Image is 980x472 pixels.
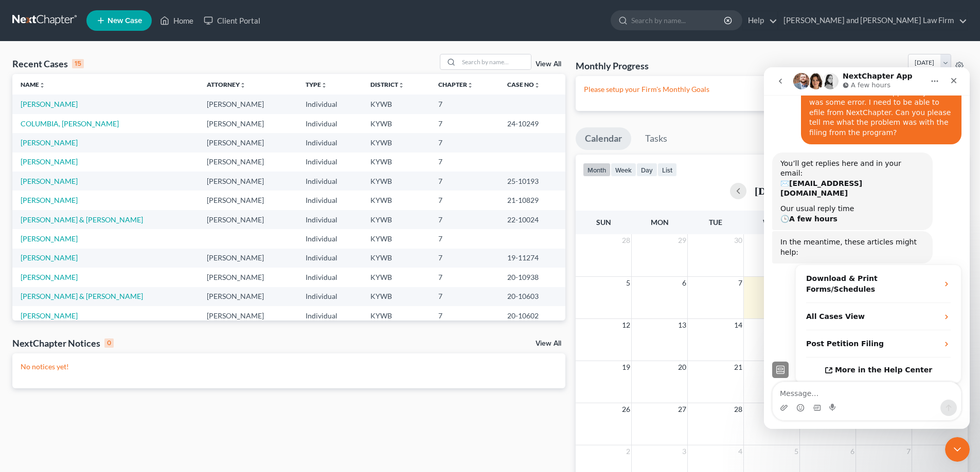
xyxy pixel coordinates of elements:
button: month [583,163,611,177]
td: Individual [297,114,362,133]
td: 7 [430,249,499,268]
td: 7 [430,268,499,287]
td: Individual [297,229,362,248]
span: 3 [681,445,687,458]
td: KYWB [362,249,430,268]
a: Case Nounfold_more [507,81,540,88]
span: 14 [733,319,743,331]
span: 28 [733,403,743,416]
td: [PERSON_NAME] [199,114,297,133]
a: Calendar [576,127,631,150]
i: unfold_more [534,82,540,88]
a: [PERSON_NAME] and [PERSON_NAME] Law Firm [778,11,967,30]
span: 26 [621,403,631,416]
td: KYWB [362,210,430,229]
i: unfold_more [321,82,327,88]
td: Individual [297,95,362,114]
td: KYWB [362,133,430,152]
td: [PERSON_NAME] [199,306,297,325]
td: KYWB [362,287,430,306]
td: Individual [297,306,362,325]
a: [PERSON_NAME] [21,234,78,243]
iframe: Intercom live chat [945,437,970,462]
a: View All [536,61,561,68]
td: 24-10249 [499,114,565,133]
input: Search by name... [631,11,725,30]
td: KYWB [362,95,430,114]
h3: Monthly Progress [576,60,649,72]
iframe: Intercom live chat [764,67,970,429]
a: [PERSON_NAME] [21,100,78,108]
td: Individual [297,191,362,210]
a: [PERSON_NAME] [21,157,78,166]
a: Typeunfold_more [306,81,327,88]
span: 20 [677,361,687,373]
td: 20-10938 [499,268,565,287]
h2: [DATE] [755,185,789,196]
a: [PERSON_NAME] [21,311,78,320]
td: [PERSON_NAME] [199,268,297,287]
span: 2 [625,445,631,458]
i: unfold_more [240,82,246,88]
span: Wed [763,218,780,226]
td: 21-10829 [499,191,565,210]
td: 20-10602 [499,306,565,325]
a: Nameunfold_more [21,81,45,88]
td: KYWB [362,306,430,325]
p: No notices yet! [21,362,557,372]
a: View All [536,340,561,347]
span: 27 [677,403,687,416]
button: day [636,163,657,177]
td: [PERSON_NAME] [199,172,297,191]
td: Individual [297,210,362,229]
i: unfold_more [398,82,404,88]
a: [PERSON_NAME] [21,196,78,204]
td: [PERSON_NAME] [199,210,297,229]
span: Tue [709,218,722,226]
td: KYWB [362,191,430,210]
td: 7 [430,153,499,172]
a: [PERSON_NAME] [21,138,78,147]
span: Sun [596,218,611,226]
td: 7 [430,191,499,210]
div: Recent Cases [12,58,84,70]
span: 7 [905,445,912,458]
a: Help [743,11,777,30]
td: 7 [430,306,499,325]
td: Individual [297,153,362,172]
td: Individual [297,172,362,191]
td: 7 [430,287,499,306]
a: Tasks [636,127,676,150]
td: 7 [430,229,499,248]
td: [PERSON_NAME] [199,133,297,152]
td: 7 [430,95,499,114]
span: New Case [108,17,142,25]
span: 5 [625,277,631,289]
td: [PERSON_NAME] [199,191,297,210]
td: [PERSON_NAME] [199,249,297,268]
